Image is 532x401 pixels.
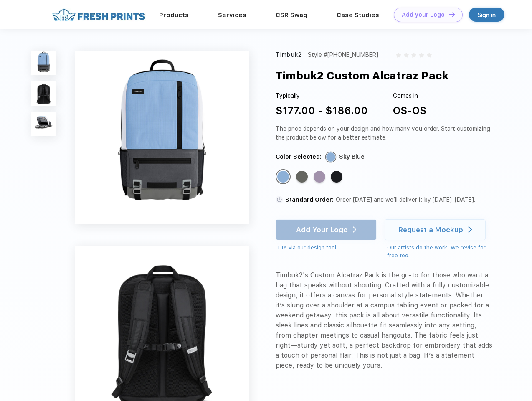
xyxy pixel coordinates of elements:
[387,244,494,260] div: Our artists do the work! We revise for free too.
[419,53,424,58] img: gray_star.svg
[449,12,455,17] img: DT
[396,53,401,58] img: gray_star.svg
[159,11,189,19] a: Products
[31,112,56,136] img: func=resize&h=100
[277,171,289,183] div: Sky Blue
[404,53,409,58] img: gray_star.svg
[468,226,472,233] img: white arrow
[308,51,378,59] div: Style #[PHONE_NUMBER]
[285,196,334,203] span: Standard Order:
[276,68,448,84] div: Timbuk2 Custom Alcatraz Pack
[276,152,322,161] div: Color Selected:
[393,103,426,118] div: OS-OS
[31,51,56,75] img: func=resize&h=100
[402,11,445,18] div: Add your Logo
[276,91,368,100] div: Typically
[336,196,475,203] span: Order [DATE] and we’ll deliver it by [DATE]–[DATE].
[276,196,283,203] img: standard order
[478,10,496,20] div: Sign in
[411,53,416,58] img: gray_star.svg
[331,171,342,183] div: Jet Black
[278,244,377,252] div: DIY via our design tool.
[75,51,249,224] img: func=resize&h=640
[339,152,365,161] div: Sky Blue
[31,81,56,106] img: func=resize&h=100
[469,8,504,22] a: Sign in
[276,51,302,59] div: Timbuk2
[393,91,426,100] div: Comes in
[314,171,325,183] div: Lavender
[276,270,494,371] div: Timbuk2's Custom Alcatraz Pack is the go-to for those who want a bag that speaks without shouting...
[296,171,308,183] div: Gunmetal
[50,8,148,22] img: fo%20logo%202.webp
[276,124,494,142] div: The price depends on your design and how many you order. Start customizing the product below for ...
[276,103,368,118] div: $177.00 - $186.00
[398,226,463,234] div: Request a Mockup
[427,53,432,58] img: gray_star.svg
